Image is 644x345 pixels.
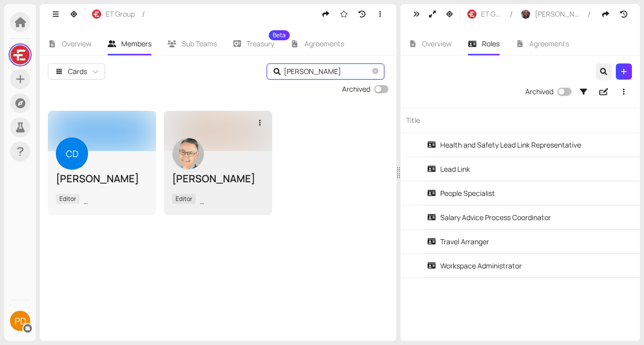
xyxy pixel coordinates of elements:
[427,181,624,205] a: People Specialist
[400,108,644,132] div: Title
[529,39,569,48] span: Agreements
[535,9,581,20] span: [PERSON_NAME]
[11,45,30,64] img: LsfHRQdbm8.jpeg
[372,67,378,77] span: close-circle
[68,66,87,77] span: Cards
[172,172,264,186] div: [PERSON_NAME]
[427,133,624,157] a: Health and Safety Lead Link Representative
[427,254,624,278] a: Workspace Administrator
[516,6,586,22] button: [PERSON_NAME]
[342,84,370,95] div: Archived
[427,164,470,175] div: Lead Link
[173,138,204,169] img: SSsC1AUDRs.jpeg
[15,311,26,331] span: PD
[481,9,502,20] span: ET Group
[269,30,290,40] sup: Beta
[66,137,78,170] span: CD
[56,172,148,186] div: [PERSON_NAME]
[62,39,92,48] span: Overview
[284,66,370,77] input: Search...
[56,194,79,204] span: Editor
[172,194,196,204] span: Editor
[427,230,624,253] a: Travel Arranger
[106,9,135,20] span: ET Group
[84,194,171,204] span: Barrie, [GEOGRAPHIC_DATA]
[427,260,522,271] div: Workspace Administrator
[525,86,553,97] div: Archived
[427,205,624,229] a: Salary Advice Process Coordinator
[467,10,476,19] img: r-RjKx4yED.jpeg
[247,40,274,47] span: Treasury
[304,39,344,48] span: Agreements
[372,68,378,74] span: close-circle
[427,188,495,199] div: People Specialist
[92,10,101,19] img: r-RjKx4yED.jpeg
[121,39,151,48] span: Members
[521,10,530,19] img: UV44Hb5cJh.jpeg
[427,212,551,223] div: Salary Advice Process Coordinator
[427,140,581,151] div: Health and Safety Lead Link Representative
[427,157,624,181] a: Lead Link
[422,39,452,48] span: Overview
[462,6,507,22] button: ET Group
[427,236,489,247] div: Travel Arranger
[87,6,140,22] button: ET Group
[482,39,500,48] span: Roles
[182,39,217,48] span: Sub Teams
